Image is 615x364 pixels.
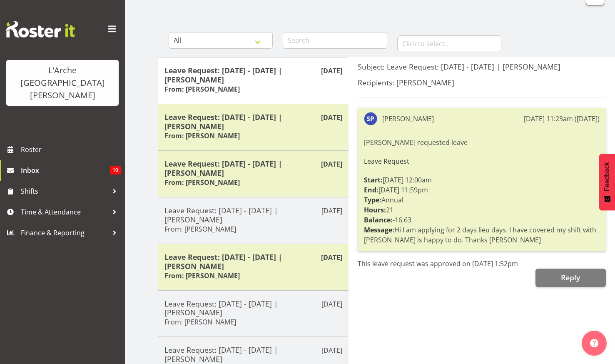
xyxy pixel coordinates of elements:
span: This leave request was approved on [DATE] 1:52pm [358,259,518,268]
span: Inbox [21,164,110,177]
h6: From: [PERSON_NAME] [164,178,240,187]
strong: End: [364,185,378,194]
h5: Leave Request: [DATE] - [DATE] | [PERSON_NAME] [164,159,342,177]
button: Feedback - Show survey [599,154,615,210]
h5: Leave Request: [DATE] - [DATE] | [PERSON_NAME] [164,112,342,131]
p: [DATE] [321,345,342,355]
strong: Balance: [364,215,393,224]
h6: From: [PERSON_NAME] [164,132,240,140]
h5: Leave Request: [DATE] - [DATE] | [PERSON_NAME] [164,206,342,224]
div: [PERSON_NAME] [382,114,434,124]
input: Click to select... [397,35,501,52]
p: [DATE] [321,252,342,262]
h6: From: [PERSON_NAME] [164,318,236,326]
h5: Subject: Leave Request: [DATE] - [DATE] | [PERSON_NAME] [358,62,606,71]
p: [DATE] [321,112,342,122]
span: Feedback [603,162,611,191]
div: [PERSON_NAME] requested leave [DATE] 12:00am [DATE] 11:59pm Annual 21 -16.63 Hi I am applying for... [364,135,600,247]
button: Reply [535,269,606,287]
span: Finance & Reporting [21,227,108,239]
h5: Leave Request: [DATE] - [DATE] | [PERSON_NAME] [164,345,342,364]
strong: Message: [364,225,394,234]
p: [DATE] [321,66,342,76]
p: [DATE] [321,206,342,216]
img: Rosterit website logo [6,21,75,37]
h6: From: [PERSON_NAME] [164,85,240,93]
h6: From: [PERSON_NAME] [164,272,240,280]
h5: Recipients: [PERSON_NAME] [358,78,606,87]
div: [DATE] 11:23am ([DATE]) [524,114,600,124]
input: Search [283,32,387,49]
span: Time & Attendance [21,206,108,218]
span: Reply [561,272,580,282]
img: sanjay-prasad8811.jpg [364,112,377,125]
strong: Type: [364,195,381,204]
h5: Leave Request: [DATE] - [DATE] | [PERSON_NAME] [164,299,342,317]
h5: Leave Request: [DATE] - [DATE] | [PERSON_NAME] [164,252,342,271]
span: 10 [110,166,121,175]
div: L'Arche [GEOGRAPHIC_DATA][PERSON_NAME] [15,64,110,102]
h6: Leave Request [364,157,600,165]
img: help-xxl-2.png [590,339,598,347]
span: Shifts [21,185,108,197]
strong: Hours: [364,205,386,214]
span: Roster [21,143,121,156]
p: [DATE] [321,159,342,169]
strong: Start: [364,175,383,184]
p: [DATE] [321,299,342,309]
h5: Leave Request: [DATE] - [DATE] | [PERSON_NAME] [164,66,342,84]
h6: From: [PERSON_NAME] [164,225,236,233]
